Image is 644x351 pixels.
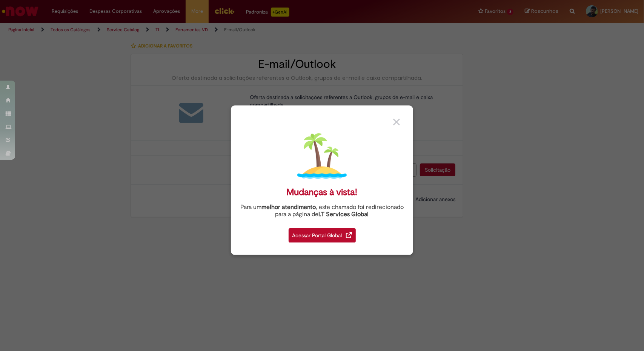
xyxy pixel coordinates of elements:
img: island.png [297,131,347,181]
a: Acessar Portal Global [289,224,356,243]
div: Mudanças à vista! [287,187,358,198]
div: Para um , este chamado foi redirecionado para a página de [237,204,407,218]
div: Acessar Portal Global [289,228,356,243]
img: redirect_link.png [346,232,352,238]
a: I.T Services Global [319,206,369,218]
strong: melhor atendimento [261,203,316,211]
img: close_button_grey.png [393,119,400,125]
